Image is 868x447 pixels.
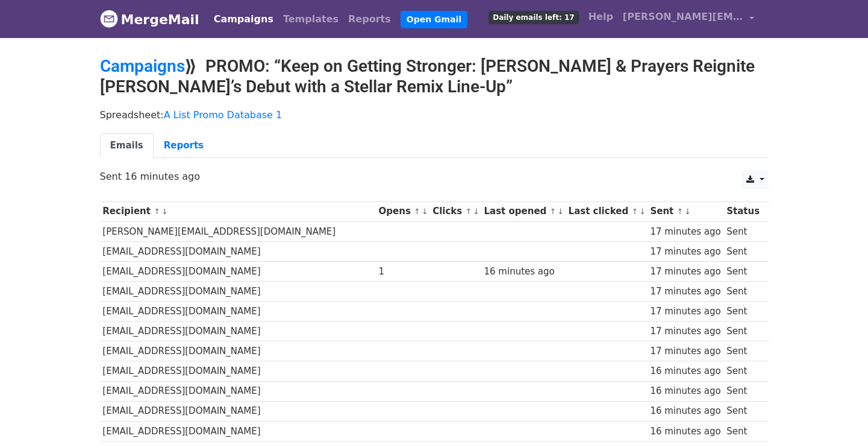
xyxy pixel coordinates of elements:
div: 17 minutes ago [650,325,720,338]
td: Sent [723,302,762,322]
a: Open Gmail [401,11,467,28]
a: ↓ [684,207,691,216]
a: ↑ [550,207,557,216]
a: Reports [343,7,396,31]
td: Sent [723,322,762,341]
a: [PERSON_NAME][EMAIL_ADDRESS][DOMAIN_NAME] [618,5,759,33]
th: Recipient [100,201,376,221]
p: Sent 16 minutes ago [100,170,769,183]
a: Reports [154,133,214,158]
td: [EMAIL_ADDRESS][DOMAIN_NAME] [100,421,376,441]
a: ↓ [161,207,168,216]
td: [EMAIL_ADDRESS][DOMAIN_NAME] [100,361,376,381]
a: ↑ [631,207,638,216]
p: Spreadsheet: [100,109,769,121]
a: MergeMail [100,7,199,32]
td: [EMAIL_ADDRESS][DOMAIN_NAME] [100,341,376,361]
a: ↓ [422,207,428,216]
a: ↓ [639,207,646,216]
a: ↑ [676,207,683,216]
div: 17 minutes ago [650,344,720,358]
a: ↑ [414,207,420,216]
td: [EMAIL_ADDRESS][DOMAIN_NAME] [100,261,376,281]
a: Help [584,5,618,29]
td: Sent [723,421,762,441]
img: MergeMail logo [100,10,118,28]
td: [EMAIL_ADDRESS][DOMAIN_NAME] [100,381,376,401]
td: Sent [723,381,762,401]
td: Sent [723,241,762,261]
div: 17 minutes ago [650,225,720,239]
td: [EMAIL_ADDRESS][DOMAIN_NAME] [100,282,376,302]
div: 1 [379,265,427,279]
td: [EMAIL_ADDRESS][DOMAIN_NAME] [100,401,376,421]
h2: ⟫ PROMO: “Keep on Getting Stronger: [PERSON_NAME] & Prayers Reignite [PERSON_NAME]’s Debut with a... [100,56,769,97]
a: Campaigns [209,7,278,31]
a: ↑ [465,207,472,216]
div: 16 minutes ago [650,404,720,418]
td: [EMAIL_ADDRESS][DOMAIN_NAME] [100,302,376,322]
td: [EMAIL_ADDRESS][DOMAIN_NAME] [100,241,376,261]
span: [PERSON_NAME][EMAIL_ADDRESS][DOMAIN_NAME] [623,10,743,24]
th: Opens [376,201,430,221]
div: 17 minutes ago [650,265,720,279]
div: 16 minutes ago [650,425,720,439]
td: Sent [723,282,762,302]
div: 17 minutes ago [650,285,720,299]
th: Last clicked [566,201,648,221]
a: Emails [100,133,154,158]
th: Clicks [429,201,481,221]
span: Daily emails left: 17 [489,11,578,24]
td: Sent [723,361,762,381]
th: Sent [648,201,724,221]
td: Sent [723,341,762,361]
div: 16 minutes ago [650,364,720,378]
a: Daily emails left: 17 [484,5,583,29]
a: ↓ [473,207,479,216]
td: Sent [723,221,762,241]
a: Templates [278,7,343,31]
td: [EMAIL_ADDRESS][DOMAIN_NAME] [100,322,376,341]
td: Sent [723,401,762,421]
a: ↓ [557,207,564,216]
a: ↑ [154,207,160,216]
div: 16 minutes ago [650,384,720,398]
th: Status [723,201,762,221]
div: 17 minutes ago [650,305,720,319]
div: 16 minutes ago [484,265,563,279]
a: Campaigns [100,56,185,76]
a: A List Promo Database 1 [164,109,283,121]
div: 17 minutes ago [650,245,720,259]
th: Last opened [481,201,566,221]
td: Sent [723,261,762,281]
td: [PERSON_NAME][EMAIL_ADDRESS][DOMAIN_NAME] [100,221,376,241]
